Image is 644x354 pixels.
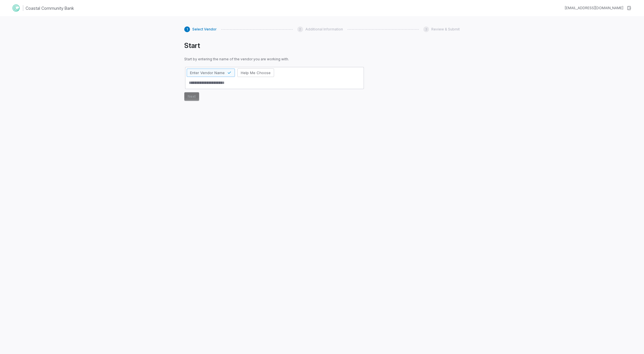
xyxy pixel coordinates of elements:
button: Enter Vendor Name [187,68,235,77]
span: Additional Information [305,27,343,32]
span: Help Me Choose [241,70,271,75]
span: Review & Submit [431,27,460,32]
div: [EMAIL_ADDRESS][DOMAIN_NAME] [565,6,623,10]
img: Clerk Logo [11,3,21,13]
h1: Coastal Community Bank [26,5,74,11]
div: 3 [423,26,429,32]
div: 2 [297,26,303,32]
button: Help Me Choose [237,68,274,77]
div: 1 [184,26,190,32]
span: Select Vendor [192,27,217,32]
span: Enter Vendor Name [190,70,225,75]
span: Start by entering the name of the vendor you are working with. [184,57,365,61]
h1: Start [184,41,365,50]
